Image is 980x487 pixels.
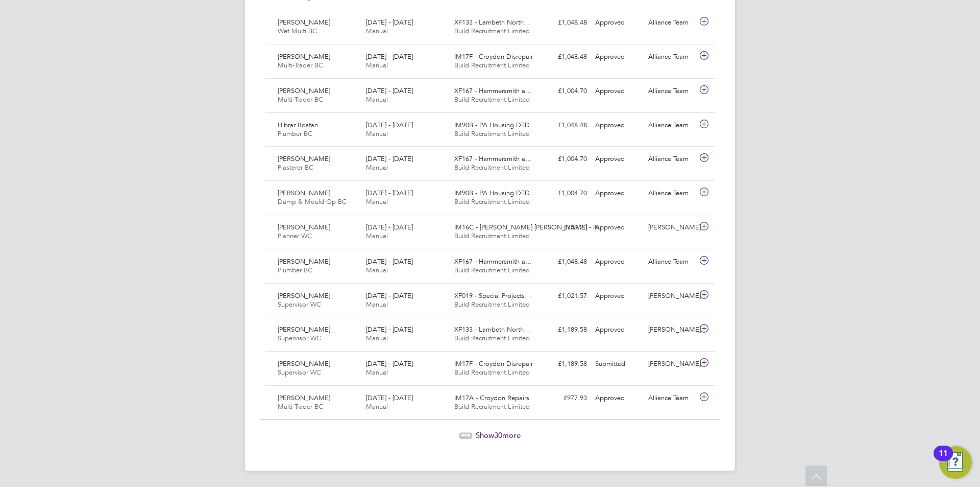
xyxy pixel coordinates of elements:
[591,390,644,407] div: Approved
[538,356,591,373] div: £1,189.58
[278,86,330,95] span: [PERSON_NAME]
[591,83,644,100] div: Approved
[538,117,591,134] div: £1,048.48
[366,27,388,35] span: Manual
[278,300,321,309] span: Supervisor WC
[454,121,530,129] span: IM90B - PA Housing DTD
[644,253,697,270] div: Alliance Team
[366,121,413,129] span: [DATE] - [DATE]
[278,393,330,402] span: [PERSON_NAME]
[476,430,521,440] span: Show more
[454,402,530,411] span: Build Recruitment Limited
[454,163,530,172] span: Build Recruitment Limited
[278,129,312,138] span: Plumber BC
[454,197,530,206] span: Build Recruitment Limited
[278,154,330,163] span: [PERSON_NAME]
[939,446,972,479] button: Open Resource Center, 11 new notifications
[278,266,312,274] span: Plumber BC
[494,430,502,440] span: 30
[278,189,330,197] span: [PERSON_NAME]
[538,83,591,100] div: £1,004.70
[591,288,644,305] div: Approved
[278,402,323,411] span: Multi-Trader BC
[366,266,388,274] span: Manual
[644,49,697,65] div: Alliance Team
[454,189,530,197] span: IM90B - PA Housing DTD
[591,151,644,168] div: Approved
[644,321,697,338] div: [PERSON_NAME]
[366,223,413,231] span: [DATE] - [DATE]
[591,14,644,31] div: Approved
[644,14,697,31] div: Alliance Team
[538,288,591,305] div: £1,021.57
[278,291,330,300] span: [PERSON_NAME]
[454,129,530,138] span: Build Recruitment Limited
[454,86,532,95] span: XF167 - Hammersmith a…
[454,95,530,104] span: Build Recruitment Limited
[538,151,591,168] div: £1,004.70
[591,185,644,202] div: Approved
[644,288,697,305] div: [PERSON_NAME]
[366,334,388,342] span: Manual
[538,253,591,270] div: £1,048.48
[366,231,388,240] span: Manual
[278,61,323,69] span: Multi-Trader BC
[366,257,413,266] span: [DATE] - [DATE]
[644,390,697,407] div: Alliance Team
[454,300,530,309] span: Build Recruitment Limited
[278,231,312,240] span: Planner WC
[644,185,697,202] div: Alliance Team
[644,83,697,100] div: Alliance Team
[366,61,388,69] span: Manual
[278,163,313,172] span: Plasterer BC
[366,154,413,163] span: [DATE] - [DATE]
[454,393,529,402] span: IM17A - Croydon Repairs
[278,27,317,35] span: Wet Multi BC
[366,325,413,334] span: [DATE] - [DATE]
[538,185,591,202] div: £1,004.70
[454,325,530,334] span: XF133 - Lambeth North…
[366,163,388,172] span: Manual
[278,359,330,368] span: [PERSON_NAME]
[278,18,330,27] span: [PERSON_NAME]
[454,334,530,342] span: Build Recruitment Limited
[644,151,697,168] div: Alliance Team
[591,49,644,65] div: Approved
[366,129,388,138] span: Manual
[278,52,330,61] span: [PERSON_NAME]
[538,390,591,407] div: £977.93
[454,266,530,274] span: Build Recruitment Limited
[278,95,323,104] span: Multi-Trader BC
[644,219,697,236] div: [PERSON_NAME]
[366,197,388,206] span: Manual
[366,95,388,104] span: Manual
[454,223,606,231] span: IM16C - [PERSON_NAME] [PERSON_NAME] - IN…
[939,453,948,467] div: 11
[366,189,413,197] span: [DATE] - [DATE]
[454,359,533,368] span: IM17F - Croydon Disrepair
[454,27,530,35] span: Build Recruitment Limited
[454,52,533,61] span: IM17F - Croydon Disrepair
[644,356,697,373] div: [PERSON_NAME]
[538,14,591,31] div: £1,048.48
[454,18,530,27] span: XF133 - Lambeth North…
[538,49,591,65] div: £1,048.48
[278,334,321,342] span: Supervisor WC
[591,219,644,236] div: Approved
[538,219,591,236] div: £759.20
[278,257,330,266] span: [PERSON_NAME]
[454,257,532,266] span: XF167 - Hammersmith a…
[278,197,347,206] span: Damp & Mould Op BC
[644,117,697,134] div: Alliance Team
[278,121,318,129] span: Hibrar Bostan
[591,117,644,134] div: Approved
[454,61,530,69] span: Build Recruitment Limited
[366,393,413,402] span: [DATE] - [DATE]
[366,18,413,27] span: [DATE] - [DATE]
[454,231,530,240] span: Build Recruitment Limited
[591,253,644,270] div: Approved
[538,321,591,338] div: £1,189.58
[454,368,530,377] span: Build Recruitment Limited
[278,368,321,377] span: Supervisor WC
[366,291,413,300] span: [DATE] - [DATE]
